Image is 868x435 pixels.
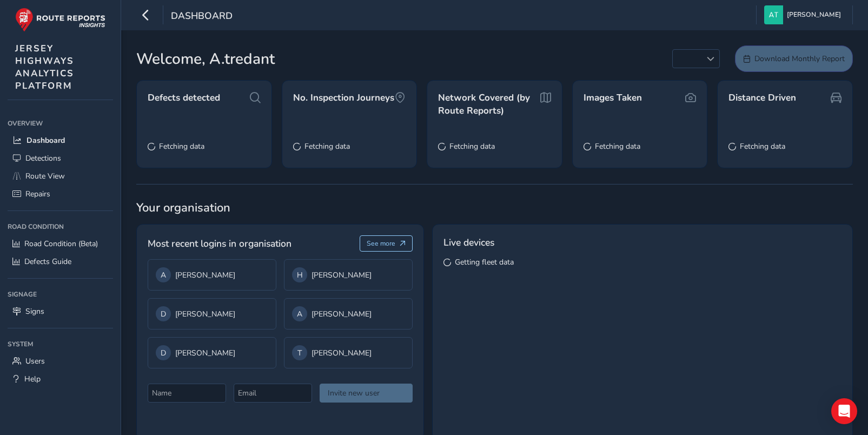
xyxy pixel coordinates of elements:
[764,5,845,24] button: [PERSON_NAME]
[148,91,220,104] span: Defects detected
[8,235,113,253] a: Road Condition (Beta)
[8,219,113,235] div: Road Condition
[24,374,41,384] span: Help
[292,306,405,321] div: [PERSON_NAME]
[148,236,291,251] span: Most recent logins in organisation
[24,256,71,267] span: Defects Guide
[156,267,268,282] div: [PERSON_NAME]
[8,336,113,352] div: System
[292,345,405,360] div: [PERSON_NAME]
[764,5,783,24] img: diamond-layout
[24,239,98,249] span: Road Condition (Beta)
[25,153,61,163] span: Detections
[156,345,268,360] div: [PERSON_NAME]
[161,309,166,319] span: D
[740,141,785,151] span: Fetching data
[360,235,413,252] button: See more
[297,309,302,319] span: A
[8,167,113,185] a: Route View
[161,270,166,280] span: A
[8,131,113,149] a: Dashboard
[8,149,113,167] a: Detections
[156,306,268,321] div: [PERSON_NAME]
[25,356,45,366] span: Users
[595,141,640,151] span: Fetching data
[25,189,50,199] span: Repairs
[831,398,857,424] div: Open Intercom Messenger
[15,42,74,92] span: JERSEY HIGHWAYS ANALYTICS PLATFORM
[304,141,350,151] span: Fetching data
[292,267,405,282] div: [PERSON_NAME]
[728,91,796,104] span: Distance Driven
[293,91,394,104] span: No. Inspection Journeys
[455,257,514,267] span: Getting fleet data
[15,8,105,32] img: rr logo
[136,48,275,70] span: Welcome, A.tredant
[787,5,841,24] span: [PERSON_NAME]
[26,135,65,146] span: Dashboard
[8,185,113,203] a: Repairs
[8,115,113,131] div: Overview
[297,270,303,280] span: H
[161,348,166,358] span: D
[136,200,853,216] span: Your organisation
[234,384,312,403] input: Email
[8,253,113,271] a: Defects Guide
[584,91,642,104] span: Images Taken
[148,384,226,403] input: Name
[438,91,540,117] span: Network Covered (by Route Reports)
[8,370,113,388] a: Help
[297,348,302,358] span: T
[8,286,113,302] div: Signage
[25,306,44,317] span: Signs
[25,171,65,181] span: Route View
[8,302,113,320] a: Signs
[171,9,233,24] span: Dashboard
[159,141,204,151] span: Fetching data
[449,141,495,151] span: Fetching data
[443,235,494,249] span: Live devices
[8,352,113,370] a: Users
[367,239,395,248] span: See more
